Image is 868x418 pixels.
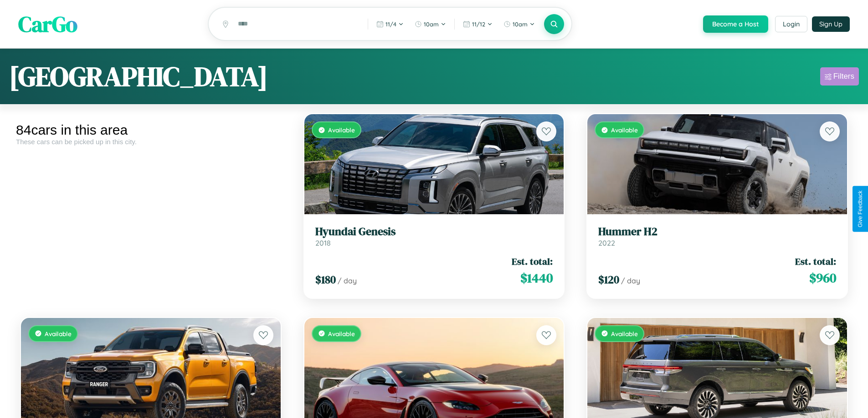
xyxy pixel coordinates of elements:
[795,255,836,268] span: Est. total:
[328,330,355,337] span: Available
[338,276,357,285] span: / day
[328,126,355,134] span: Available
[512,255,553,268] span: Est. total:
[833,72,854,81] div: Filters
[315,225,553,247] a: Hyundai Genesis2018
[16,138,286,146] div: These cars can be picked up in this city.
[410,17,451,31] button: 10am
[18,9,77,39] span: CarGo
[16,122,286,138] div: 84 cars in this area
[812,16,850,32] button: Sign Up
[520,269,553,287] span: $ 1440
[499,17,539,31] button: 10am
[513,20,528,28] span: 10am
[598,225,836,247] a: Hummer H22022
[703,15,768,33] button: Become a Host
[315,225,553,238] h3: Hyundai Genesis
[621,276,640,285] span: / day
[809,269,836,287] span: $ 960
[315,238,331,247] span: 2018
[598,272,619,287] span: $ 120
[385,20,396,28] span: 11 / 4
[820,67,859,86] button: Filters
[857,191,863,227] div: Give Feedback
[45,330,72,337] span: Available
[775,16,807,32] button: Login
[598,238,615,247] span: 2022
[372,17,408,31] button: 11/4
[458,17,497,31] button: 11/12
[315,272,336,287] span: $ 180
[472,20,485,28] span: 11 / 12
[424,20,439,28] span: 10am
[9,58,268,95] h1: [GEOGRAPHIC_DATA]
[611,126,638,134] span: Available
[598,225,836,238] h3: Hummer H2
[611,330,638,337] span: Available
